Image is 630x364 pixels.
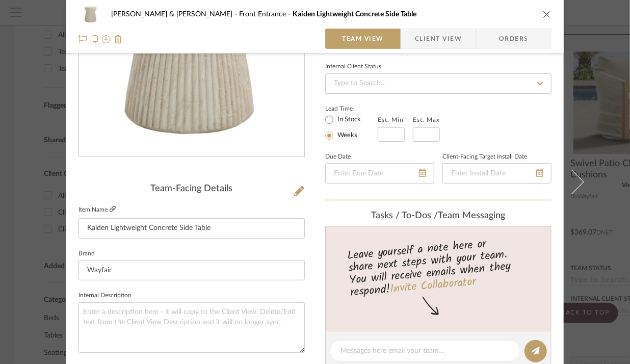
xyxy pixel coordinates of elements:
span: Client View [415,29,462,49]
a: Invite Collaborator [389,273,477,299]
div: Internal Client Status [325,64,381,69]
img: Remove from project [114,35,122,43]
span: Kaiden Lightweight Concrete Side Table [293,11,416,18]
img: 910e86a0-6bb0-4986-9b6e-756252de3ee7_48x40.jpg [78,4,103,24]
label: Item Name [78,205,116,214]
input: Type to Search… [325,73,552,94]
label: Lead Time [325,104,378,113]
mat-radio-group: Select item type [325,113,378,142]
label: Brand [78,251,95,256]
label: Internal Description [78,293,132,298]
div: team Messaging [325,211,552,222]
span: Tasks / To-Dos / [372,211,438,220]
label: Est. Min [378,116,404,123]
label: Est. Max [413,116,440,123]
input: Enter Item Name [78,218,305,239]
span: Front Entrance [239,11,293,18]
button: close [542,10,552,19]
span: Orders [488,29,540,49]
input: Enter Brand [78,260,305,280]
input: Enter Install Date [442,163,552,184]
label: In Stock [335,115,361,124]
input: Enter Due Date [325,163,434,184]
label: Client-Facing Target Install Date [442,154,527,160]
label: Weeks [335,131,357,140]
label: Due Date [325,154,351,160]
span: Team View [342,29,384,49]
div: Leave yourself a note here or share next steps with your team. You will receive emails when they ... [324,233,553,301]
div: Team-Facing Details [78,184,305,195]
span: [PERSON_NAME] & [PERSON_NAME] [111,11,239,18]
